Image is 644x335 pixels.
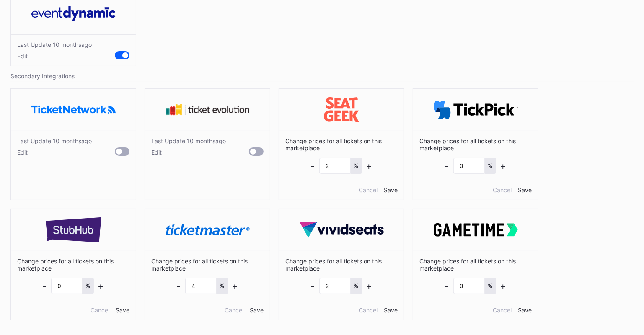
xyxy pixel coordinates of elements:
div: % [83,278,94,294]
div: % [217,278,228,294]
div: Cancel [493,186,512,193]
div: + [500,160,507,171]
div: Change prices for all tickets on this marketplace [279,131,404,200]
img: seatGeek.svg [300,97,384,122]
div: Save [518,186,532,193]
div: + [232,281,238,291]
img: TickPick_logo.svg [434,101,518,119]
div: Last Update: 10 months ago [17,41,92,48]
div: Edit [151,149,226,156]
div: Cancel [225,307,243,314]
div: % [485,158,496,174]
div: Save [116,307,129,314]
div: + [366,160,372,171]
div: % [485,278,496,294]
div: Change prices for all tickets on this marketplace [413,251,538,320]
img: eventDynamic.svg [31,6,116,21]
div: Change prices for all tickets on this marketplace [145,251,270,320]
div: Save [518,307,532,314]
img: tevo.svg [166,104,250,116]
img: vividSeats.svg [300,222,384,238]
div: % [351,158,362,174]
div: Save [384,186,398,193]
div: Save [384,307,398,314]
div: - [445,160,449,171]
div: - [177,281,181,291]
div: Save [250,307,264,314]
div: Edit [17,149,92,156]
div: - [311,160,315,171]
div: Last Update: 10 months ago [151,137,226,144]
div: Change prices for all tickets on this marketplace [11,251,136,320]
div: Cancel [359,186,378,193]
div: Edit [17,52,92,59]
div: Secondary Integrations [10,70,634,82]
div: Cancel [493,307,512,314]
div: + [366,281,372,291]
img: ticketNetwork.png [31,106,116,113]
img: gametime.svg [434,223,518,237]
div: - [43,281,47,291]
div: % [351,278,362,294]
div: Cancel [359,307,378,314]
div: Change prices for all tickets on this marketplace [279,251,404,320]
div: Change prices for all tickets on this marketplace [413,131,538,200]
div: - [445,281,449,291]
div: Cancel [91,307,109,314]
img: ticketmaster.svg [166,224,250,236]
div: + [500,281,507,291]
div: - [311,281,315,291]
div: + [98,281,104,291]
img: stubHub.svg [31,217,116,242]
div: Last Update: 10 months ago [17,137,92,144]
